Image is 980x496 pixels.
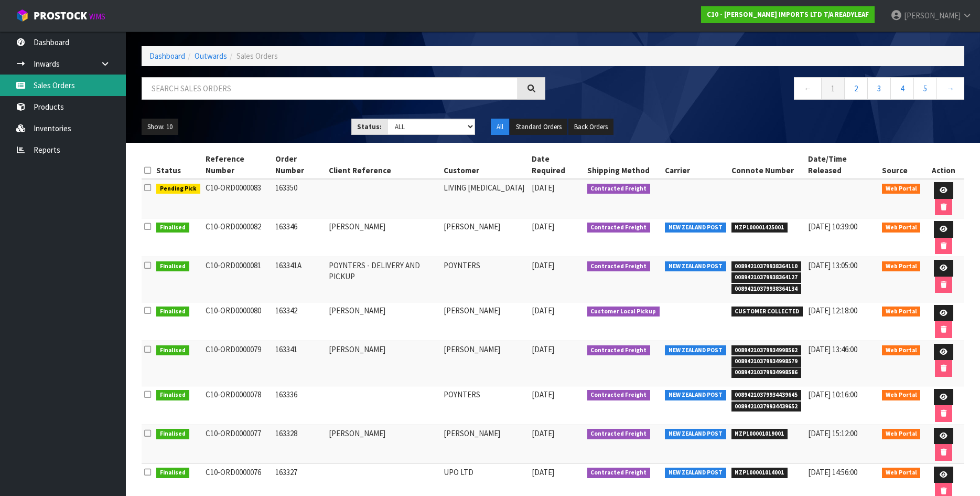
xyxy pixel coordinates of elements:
span: Finalised [156,223,189,233]
span: NEW ZEALAND POST [665,223,726,233]
span: Contracted Freight [587,468,651,478]
td: [PERSON_NAME] [441,425,529,463]
td: [PERSON_NAME] [326,218,441,257]
th: Date/Time Released [805,151,879,179]
td: POYNTERS - DELIVERY AND PICKUP [326,257,441,302]
span: Web Portal [882,184,921,194]
td: [PERSON_NAME] [441,218,529,257]
span: Finalised [156,429,189,439]
a: 1 [821,77,845,100]
nav: Page navigation [561,77,965,103]
td: POYNTERS [441,386,529,425]
span: CUSTOMER COLLECTED [731,307,803,317]
span: 00894210379934998562 [731,345,802,356]
td: [PERSON_NAME] [441,302,529,341]
span: [PERSON_NAME] [904,10,961,20]
span: 00894210379938364110 [731,261,802,272]
span: [DATE] [532,389,554,399]
span: Finalised [156,261,189,272]
td: [PERSON_NAME] [326,341,441,386]
td: 163342 [273,302,326,341]
td: C10-ORD0000078 [203,386,273,425]
button: Standard Orders [510,119,567,135]
td: C10-ORD0000082 [203,218,273,257]
a: 4 [890,77,914,100]
a: → [936,77,964,100]
span: Contracted Freight [587,345,651,356]
th: Customer [441,151,529,179]
th: Client Reference [326,151,441,179]
span: Customer Local Pickup [587,307,660,317]
span: NEW ZEALAND POST [665,390,726,400]
td: 163341 [273,341,326,386]
a: 2 [844,77,868,100]
span: 00894210379934439652 [731,402,802,412]
td: [PERSON_NAME] [441,341,529,386]
span: ProStock [34,9,87,23]
span: 00894210379934439645 [731,390,802,400]
span: [DATE] [532,305,554,315]
td: C10-ORD0000079 [203,341,273,386]
td: 163336 [273,386,326,425]
th: Carrier [662,151,729,179]
span: Pending Pick [156,184,200,194]
span: NEW ZEALAND POST [665,429,726,439]
a: 3 [867,77,891,100]
span: Finalised [156,390,189,400]
span: Web Portal [882,223,921,233]
th: Order Number [273,151,326,179]
span: Contracted Freight [587,390,651,400]
span: Sales Orders [236,51,278,61]
small: WMS [89,12,105,22]
span: [DATE] 14:56:00 [808,467,857,477]
a: ← [794,77,822,100]
span: [DATE] 10:16:00 [808,389,857,399]
td: 163341A [273,257,326,302]
td: LIVING [MEDICAL_DATA] [441,179,529,218]
span: NEW ZEALAND POST [665,468,726,478]
span: Web Portal [882,307,921,317]
th: Source [879,151,923,179]
span: [DATE] 10:39:00 [808,221,857,231]
span: [DATE] 15:12:00 [808,428,857,438]
td: [PERSON_NAME] [326,425,441,463]
span: 00894210379938364127 [731,272,802,283]
strong: C10 - [PERSON_NAME] IMPORTS LTD T/A READYLEAF [707,10,869,19]
span: 00894210379934998579 [731,356,802,367]
span: Finalised [156,345,189,356]
th: Shipping Method [585,151,663,179]
th: Connote Number [729,151,806,179]
span: Web Portal [882,261,921,272]
a: Outwards [195,51,227,61]
span: 00894210379934998586 [731,367,802,378]
span: Contracted Freight [587,261,651,272]
input: Search sales orders [142,77,518,100]
button: Back Orders [568,119,613,135]
span: Contracted Freight [587,429,651,439]
a: 5 [913,77,937,100]
span: NZP100001019001 [731,429,788,439]
span: Finalised [156,307,189,317]
span: [DATE] [532,183,554,193]
td: C10-ORD0000077 [203,425,273,463]
span: [DATE] [532,221,554,231]
span: Contracted Freight [587,223,651,233]
td: POYNTERS [441,257,529,302]
button: All [491,119,509,135]
span: [DATE] [532,344,554,354]
span: Web Portal [882,390,921,400]
img: cube-alt.png [16,9,29,22]
td: C10-ORD0000083 [203,179,273,218]
span: 00894210379938364134 [731,284,802,294]
a: Dashboard [149,51,185,61]
th: Status [154,151,203,179]
span: NEW ZEALAND POST [665,345,726,356]
th: Date Required [529,151,584,179]
span: [DATE] 13:05:00 [808,260,857,270]
td: 163346 [273,218,326,257]
td: 163328 [273,425,326,463]
span: NZP100001014001 [731,468,788,478]
span: NEW ZEALAND POST [665,261,726,272]
span: [DATE] [532,428,554,438]
span: Contracted Freight [587,184,651,194]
